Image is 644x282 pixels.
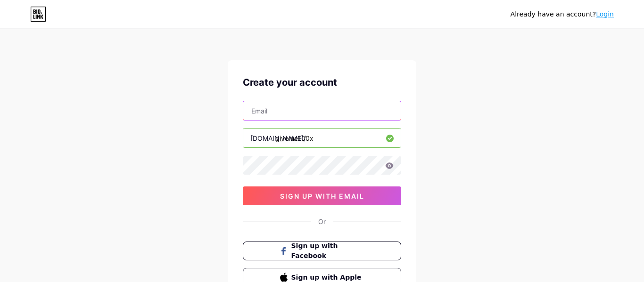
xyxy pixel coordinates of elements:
div: Or [318,217,326,226]
span: sign up with email [280,192,364,200]
button: Sign up with Facebook [243,242,401,260]
a: Login [596,10,614,18]
button: sign up with email [243,186,401,205]
input: Email [243,101,401,120]
div: [DOMAIN_NAME]/ [250,133,306,143]
input: username [243,129,401,147]
div: Create your account [243,75,401,89]
div: Already have an account? [511,9,614,19]
span: Sign up with Facebook [291,241,364,261]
